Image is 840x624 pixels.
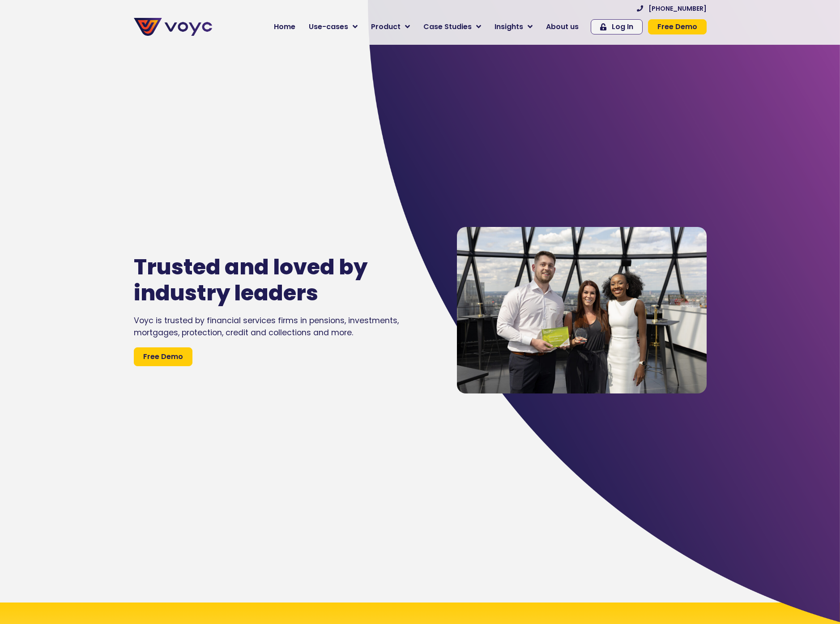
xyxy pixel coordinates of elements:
a: Insights [488,18,539,36]
span: Case Studies [423,21,472,32]
span: Use-cases [309,21,348,32]
span: Free Demo [143,351,183,362]
a: Use-cases [302,18,364,36]
a: Free Demo [134,347,192,366]
div: Voyc is trusted by financial services firms in pensions, investments, mortgages, protection, cred... [134,315,430,338]
span: Insights [495,21,523,32]
h1: Trusted and loved by industry leaders [134,254,403,306]
a: Product [364,18,417,36]
a: About us [539,18,585,36]
span: Home [274,21,295,32]
a: [PHONE_NUMBER] [637,5,707,12]
span: Product [371,21,401,32]
span: Log In [612,23,633,30]
span: [PHONE_NUMBER] [648,5,707,12]
span: About us [546,21,579,32]
img: voyc-full-logo [134,18,212,36]
a: Free Demo [648,19,707,34]
span: Free Demo [657,23,697,30]
a: Case Studies [417,18,488,36]
a: Home [267,18,302,36]
a: Log In [591,19,643,34]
